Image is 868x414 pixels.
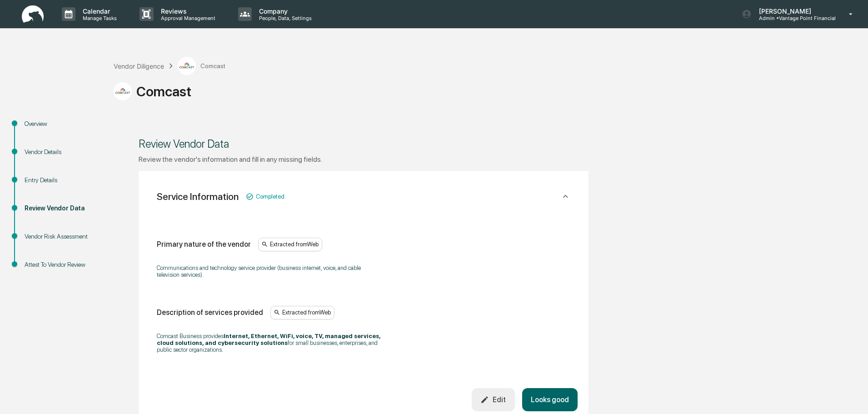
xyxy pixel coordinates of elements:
[157,333,384,353] p: Comcast Business provides for small businesses, enterprises, and public sector organizations.
[252,7,316,15] p: Company
[154,7,220,15] p: Reviews
[75,7,121,15] p: Calendar
[25,119,99,129] div: Overview
[114,62,164,70] div: Vendor Diligence
[139,137,589,150] div: Review Vendor Data
[150,182,578,211] div: Service InformationCompleted
[25,175,99,185] div: Entry Details
[256,193,284,200] span: Completed
[752,7,836,15] p: [PERSON_NAME]
[480,395,506,404] div: Edit
[25,260,99,269] div: Attest To Vendor Review
[270,306,334,319] div: Extracted from Web
[157,240,251,249] div: Primary nature of the vendor
[157,191,239,202] div: Service Information
[114,82,132,100] img: Vendor Logo
[178,57,225,75] div: Comcast
[157,308,263,317] div: Description of services provided
[178,57,196,75] img: Vendor Logo
[150,211,578,411] div: Service InformationCompleted
[252,15,316,21] p: People, Data, Settings
[139,155,589,164] div: Review the vendor's information and fill in any missing fields.
[839,384,863,409] iframe: Open customer support
[25,204,99,213] div: Review Vendor Data
[25,147,99,157] div: Vendor Details
[22,5,44,23] img: logo
[154,15,220,21] p: Approval Management
[157,333,380,346] strong: Internet, Ethernet, WiFi, voice, TV, managed services, cloud solutions, and cybersecurity solutions
[522,388,578,411] button: Looks good
[472,388,515,411] button: Edit
[258,238,322,251] div: Extracted from Web
[752,15,836,21] p: Admin • Vantage Point Financial
[157,264,384,278] p: Communications and technology service provider (business internet, voice, and cable television se...
[114,82,863,100] div: Comcast
[25,232,99,241] div: Vendor Risk Assessment
[75,15,121,21] p: Manage Tasks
